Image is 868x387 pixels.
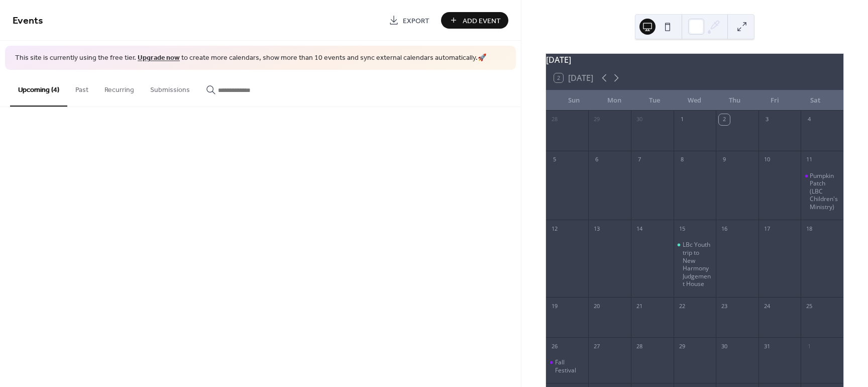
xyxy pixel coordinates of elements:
[683,241,712,288] div: LBc Youth trip to New Harmony Judgement House
[762,223,773,234] div: 17
[795,90,835,111] div: Sat
[804,114,815,125] div: 4
[13,11,43,31] span: Events
[762,114,773,125] div: 3
[549,154,560,165] div: 5
[634,114,645,125] div: 30
[762,154,773,165] div: 10
[674,241,716,288] div: LBc Youth trip to New Harmony Judgement House
[677,301,688,312] div: 22
[546,358,589,374] div: Fall Festival
[634,154,645,165] div: 7
[549,301,560,312] div: 19
[634,90,675,111] div: Tue
[591,223,602,234] div: 13
[594,90,634,111] div: Mon
[719,114,730,125] div: 2
[138,51,180,65] a: Upgrade now
[549,114,560,125] div: 28
[677,341,688,352] div: 29
[719,341,730,352] div: 30
[719,223,730,234] div: 16
[591,301,602,312] div: 20
[634,341,645,352] div: 28
[677,223,688,234] div: 15
[554,90,594,111] div: Sun
[715,90,755,111] div: Thu
[591,341,602,352] div: 27
[463,16,501,26] span: Add Event
[801,172,843,211] div: Pumpkin Patch (LBC Children's Ministry)
[549,341,560,352] div: 26
[804,223,815,234] div: 18
[546,54,843,66] div: [DATE]
[591,114,602,125] div: 29
[142,70,198,106] button: Submissions
[677,154,688,165] div: 8
[381,12,437,29] a: Export
[677,114,688,125] div: 1
[441,12,508,29] button: Add Event
[634,301,645,312] div: 21
[762,301,773,312] div: 24
[67,70,96,106] button: Past
[804,341,815,352] div: 1
[804,301,815,312] div: 25
[762,341,773,352] div: 31
[719,301,730,312] div: 23
[555,358,585,374] div: Fall Festival
[591,154,602,165] div: 6
[15,53,486,63] span: This site is currently using the free tier. to create more calendars, show more than 10 events an...
[549,223,560,234] div: 12
[96,70,142,106] button: Recurring
[675,90,715,111] div: Wed
[634,223,645,234] div: 14
[804,154,815,165] div: 11
[755,90,795,111] div: Fri
[810,172,839,211] div: Pumpkin Patch (LBC Children's Ministry)
[403,16,429,26] span: Export
[10,70,67,107] button: Upcoming (4)
[719,154,730,165] div: 9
